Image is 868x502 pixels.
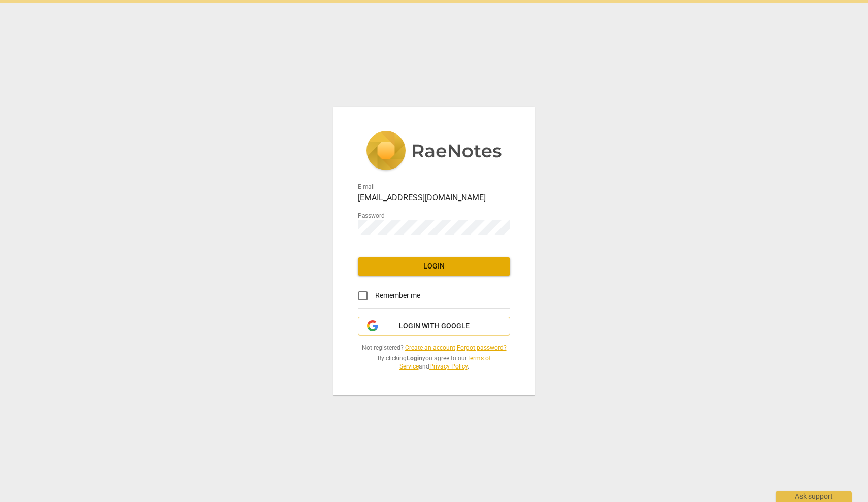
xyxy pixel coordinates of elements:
[366,131,502,173] img: 5ac2273c67554f335776073100b6d88f.svg
[358,213,385,219] label: Password
[366,261,502,272] span: Login
[399,321,470,331] span: Login with Google
[776,491,852,502] div: Ask support
[358,257,510,276] button: Login
[375,290,420,301] span: Remember me
[405,344,455,351] a: Create an account
[358,184,375,190] label: E-mail
[358,344,510,352] span: Not registered? |
[457,344,507,351] a: Forgot password?
[358,317,510,336] button: Login with Google
[407,355,422,362] b: Login
[358,354,510,371] span: By clicking you agree to our and .
[399,355,491,371] a: Terms of Service
[429,363,468,370] a: Privacy Policy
